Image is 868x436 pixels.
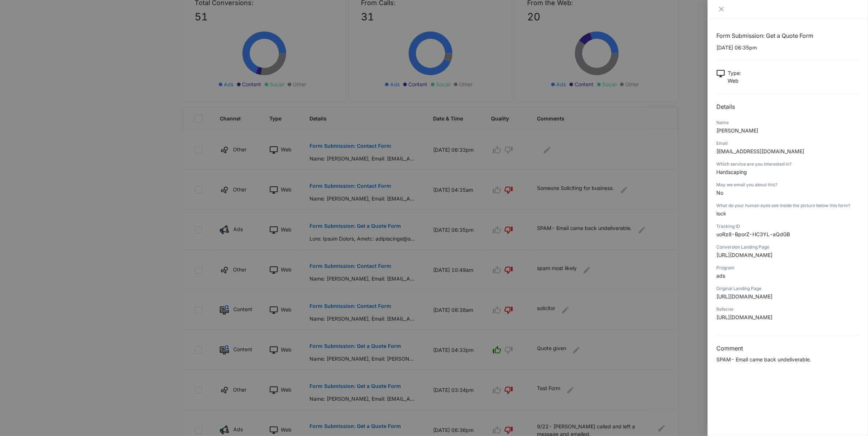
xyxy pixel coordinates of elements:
span: ads [716,273,725,279]
div: Program [716,265,859,271]
div: Email [716,140,859,147]
div: Tracking ID [716,223,859,230]
span: [PERSON_NAME] [716,127,758,134]
h2: Details [716,102,859,111]
p: Type : [728,69,741,77]
span: close [719,6,724,12]
div: Referrer [716,306,859,313]
div: What do your human eyes see inside the picture below this form? [716,202,859,209]
div: Conversion Landing Page [716,244,859,250]
div: Original Landing Page [716,285,859,292]
div: Name [716,119,859,126]
span: [URL][DOMAIN_NAME] [716,252,772,258]
div: May we email you about this? [716,182,859,188]
span: [URL][DOMAIN_NAME] [716,314,772,320]
span: [EMAIL_ADDRESS][DOMAIN_NAME] [716,148,804,154]
span: uoRz8-BporZ-HC3YL-aQdGB [716,231,790,237]
span: Hardscaping [716,169,747,175]
span: [URL][DOMAIN_NAME] [716,293,772,300]
h1: Form Submission: Get a Quote Form [716,31,859,40]
button: Close [716,6,727,12]
p: Web [728,77,741,84]
span: No [716,190,723,196]
h3: Comment [716,344,859,353]
p: [DATE] 06:35pm [716,44,859,51]
p: SPAM- Email came back undeliverable. [716,356,859,363]
div: Which service are you interested in? [716,161,859,167]
span: lock [716,210,726,217]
